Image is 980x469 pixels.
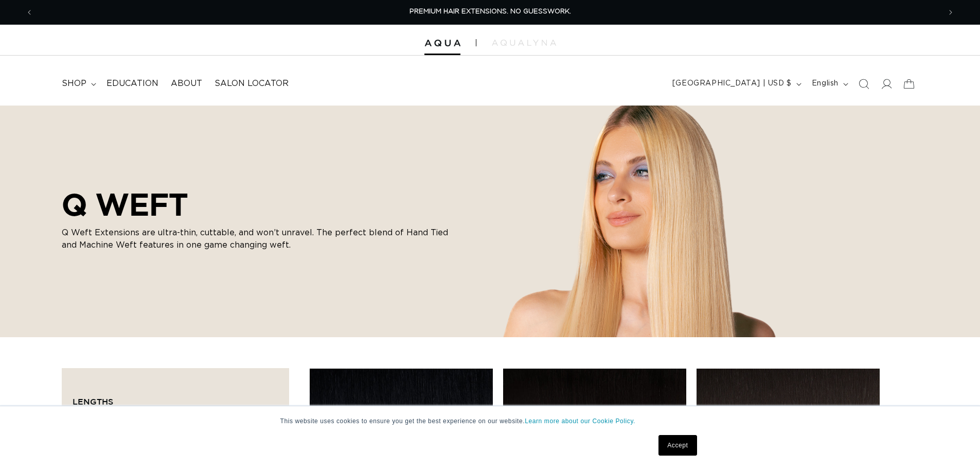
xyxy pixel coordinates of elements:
span: PREMIUM HAIR EXTENSIONS. NO GUESSWORK. [409,8,571,15]
span: Lengths [73,397,113,406]
summary: Search [852,73,875,95]
h2: Q WEFT [62,186,453,222]
p: Q Weft Extensions are ultra-thin, cuttable, and won’t unravel. The perfect blend of Hand Tied and... [62,227,453,251]
summary: Lengths (0 selected) [73,379,278,416]
button: [GEOGRAPHIC_DATA] | USD $ [666,74,806,94]
span: shop [62,78,86,89]
img: Aqua Hair Extensions [424,40,460,47]
button: Previous announcement [18,3,41,22]
button: Next announcement [939,3,962,22]
a: Salon Locator [208,72,295,95]
span: Education [106,78,158,89]
span: About [171,78,202,89]
a: Accept [658,435,697,456]
span: Salon Locator [215,78,289,89]
summary: shop [56,72,100,95]
a: About [165,72,208,95]
a: Learn more about our Cookie Policy. [525,418,635,425]
span: [GEOGRAPHIC_DATA] | USD $ [672,78,792,89]
img: aqualyna.com [492,40,556,46]
span: English [812,78,839,89]
button: English [806,74,852,94]
a: Education [100,72,165,95]
p: This website uses cookies to ensure you get the best experience on our website. [280,416,700,426]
